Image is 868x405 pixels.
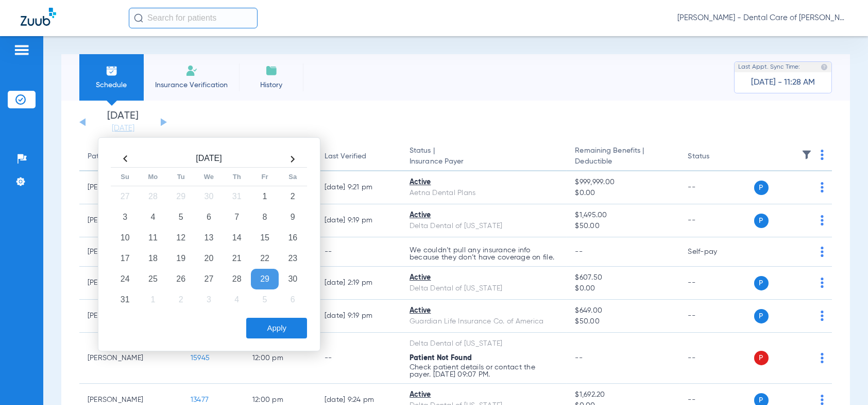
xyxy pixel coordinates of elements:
[410,177,558,188] div: Active
[575,305,671,316] span: $649.00
[316,267,401,300] td: [DATE] 2:19 PM
[410,316,558,327] div: Guardian Life Insurance Co. of America
[754,351,769,365] span: P
[185,64,198,77] img: Manual Insurance Verification
[410,283,558,294] div: Delta Dental of [US_STATE]
[751,77,815,88] span: [DATE] - 11:28 AM
[316,204,401,237] td: [DATE] 9:19 PM
[680,237,750,267] td: Self-pay
[575,390,671,400] span: $1,692.20
[821,278,824,288] img: group-dot-blue.svg
[575,210,671,221] span: $1,495.00
[410,247,558,261] p: We couldn’t pull any insurance info because they don’t have coverage on file.
[316,237,401,267] td: --
[21,8,56,26] img: Zuub Logo
[821,215,824,225] img: group-dot-blue.svg
[821,150,824,160] img: group-dot-blue.svg
[92,123,154,134] a: [DATE]
[575,188,671,199] span: $0.00
[88,151,174,162] div: Patient Name
[802,150,812,160] img: filter.svg
[754,309,769,323] span: P
[575,156,671,167] span: Deductible
[821,395,824,405] img: group-dot-blue.svg
[567,142,679,171] th: Remaining Benefits |
[575,248,583,255] span: --
[754,276,769,290] span: P
[244,333,316,384] td: 12:00 PM
[325,151,366,162] div: Last Verified
[191,396,209,403] span: 13477
[575,221,671,232] span: $50.00
[87,80,136,90] span: Schedule
[754,214,769,228] span: P
[401,142,567,171] th: Status |
[575,354,583,362] span: --
[410,210,558,221] div: Active
[410,272,558,283] div: Active
[677,13,847,23] span: [PERSON_NAME] - Dental Care of [PERSON_NAME]
[410,188,558,199] div: Aetna Dental Plans
[680,171,750,204] td: --
[575,177,671,188] span: $999,999.00
[410,338,558,349] div: Delta Dental of [US_STATE]
[575,272,671,283] span: $607.50
[191,354,210,362] span: 15945
[410,156,558,167] span: Insurance Payer
[821,353,824,363] img: group-dot-blue.svg
[247,80,296,90] span: History
[129,8,258,28] input: Search for patients
[410,390,558,400] div: Active
[575,316,671,327] span: $50.00
[680,267,750,300] td: --
[410,305,558,316] div: Active
[410,364,558,378] p: Check patient details or contact the payer. [DATE] 09:07 PM.
[316,300,401,333] td: [DATE] 9:19 PM
[821,311,824,321] img: group-dot-blue.svg
[92,111,154,134] li: [DATE]
[246,318,307,338] button: Apply
[680,300,750,333] td: --
[410,354,472,362] span: Patient Not Found
[106,64,118,77] img: Schedule
[680,204,750,237] td: --
[680,333,750,384] td: --
[738,62,800,72] span: Last Appt. Sync Time:
[265,64,278,77] img: History
[88,151,133,162] div: Patient Name
[316,171,401,204] td: [DATE] 9:21 PM
[325,151,393,162] div: Last Verified
[410,221,558,232] div: Delta Dental of [US_STATE]
[316,333,401,384] td: --
[821,247,824,257] img: group-dot-blue.svg
[151,80,231,90] span: Insurance Verification
[134,13,143,23] img: Search Icon
[680,142,750,171] th: Status
[821,63,828,71] img: last sync help info
[79,333,182,384] td: [PERSON_NAME]
[575,283,671,294] span: $0.00
[139,151,279,168] th: [DATE]
[821,182,824,192] img: group-dot-blue.svg
[754,181,769,195] span: P
[13,44,30,56] img: hamburger-icon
